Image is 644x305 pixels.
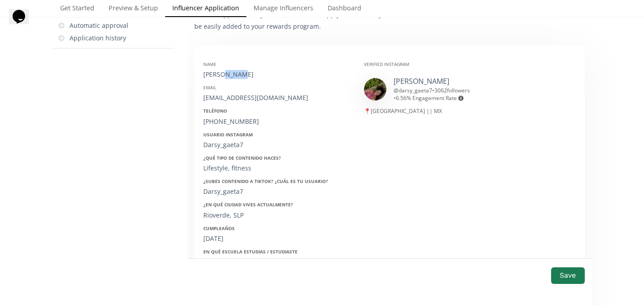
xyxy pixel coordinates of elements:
img: 476318750_4080370668872148_6387805719143178964_n.jpg [364,78,386,100]
a: [PERSON_NAME] [394,76,449,86]
div: Rioverde, SLP [203,211,350,220]
p: You can approve or reject influencers who apply. Influencers you want to work with can be easily ... [194,9,464,31]
div: Application history [70,34,126,43]
iframe: chat widget [9,9,38,36]
strong: Teléfono [203,108,227,114]
div: Name [203,61,350,67]
strong: En qué escuela estudias / estudiaste [203,248,298,255]
strong: ¿Qué tipo de contenido haces? [203,155,281,161]
strong: ¿Subes contenido a Tiktok? ¿Cuál es tu usuario? [203,178,328,184]
div: Lifestyle, fitness [203,164,350,173]
strong: Usuario Instagram [203,131,253,138]
strong: ¿En qué ciudad vives actualmente? [203,201,293,208]
span: 3062 followers [434,87,470,94]
div: [PHONE_NUMBER] [203,117,350,126]
div: EBC [203,257,350,266]
div: [EMAIL_ADDRESS][DOMAIN_NAME] [203,93,350,102]
div: Email [203,84,350,91]
button: Save [551,267,584,284]
div: Darsy_gaeta7 [203,187,350,196]
strong: Cumpleaños [203,225,235,231]
div: Verified Instagram [364,61,511,67]
div: Darsy_gaeta7 [203,140,350,149]
div: [PERSON_NAME] [203,70,350,79]
div: 📍[GEOGRAPHIC_DATA] || MX [364,107,511,115]
div: @ darsy_gaeta7 • • [394,87,511,102]
span: 6.56 % Engagement Rate [396,94,464,102]
div: [DATE] [203,234,350,243]
div: Automatic approval [70,21,128,30]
